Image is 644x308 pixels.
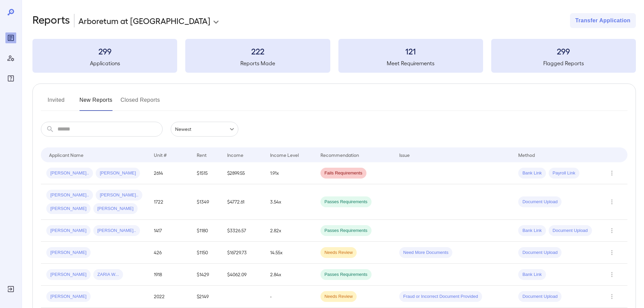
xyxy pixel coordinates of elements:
span: Fails Requirements [320,170,366,176]
td: $3326.57 [222,220,265,242]
span: Document Upload [518,250,562,256]
td: 2.84x [265,264,315,286]
summary: 299Applications222Reports Made121Meet Requirements299Flagged Reports [32,39,636,73]
span: Payroll Link [549,170,579,176]
span: Bank Link [518,228,546,234]
span: ZARIA W... [93,271,123,278]
td: $1515 [191,162,221,184]
span: Passes Requirements [320,271,372,278]
button: Row Actions [606,168,617,179]
span: Needs Review [320,293,357,300]
td: 1.91x [265,162,315,184]
div: Recommendation [320,151,359,159]
span: [PERSON_NAME] [46,250,91,256]
span: Document Upload [518,293,562,300]
button: Row Actions [606,269,617,280]
div: Applicant Name [49,151,84,159]
span: [PERSON_NAME].. [96,192,142,198]
button: Transfer Application [570,13,636,28]
td: 1417 [148,220,191,242]
h2: Reports [32,13,70,28]
td: $16729.73 [222,242,265,264]
h3: 299 [32,46,177,56]
div: Rent [197,151,208,159]
td: 1722 [148,184,191,220]
span: [PERSON_NAME].. [93,228,140,234]
span: Need More Documents [399,250,453,256]
h5: Meet Requirements [338,59,483,67]
td: 2022 [148,286,191,308]
button: Closed Reports [121,95,160,111]
td: 426 [148,242,191,264]
div: Income Level [270,151,299,159]
h5: Flagged Reports [491,59,636,67]
td: $1429 [191,264,221,286]
td: $2899.55 [222,162,265,184]
span: [PERSON_NAME] [46,271,91,278]
div: Manage Users [5,53,16,64]
span: Passes Requirements [320,228,372,234]
button: New Reports [79,95,113,111]
h3: 299 [491,46,636,56]
td: $2149 [191,286,221,308]
div: Log Out [5,284,16,294]
span: [PERSON_NAME] [46,206,91,212]
h3: 121 [338,46,483,56]
div: Unit # [154,151,167,159]
td: $4062.09 [222,264,265,286]
div: Method [518,151,535,159]
span: Fraud or Incorrect Document Provided [399,293,482,300]
h5: Reports Made [185,59,330,67]
div: Issue [399,151,410,159]
span: [PERSON_NAME] [46,228,91,234]
span: [PERSON_NAME] [46,293,91,300]
span: Needs Review [320,250,357,256]
span: Document Upload [518,199,562,205]
td: 3.54x [265,184,315,220]
span: Bank Link [518,170,546,176]
h5: Applications [32,59,177,67]
span: Document Upload [549,228,592,234]
span: Passes Requirements [320,199,372,205]
span: Bank Link [518,271,546,278]
span: [PERSON_NAME] [93,206,138,212]
td: $1349 [191,184,221,220]
td: $1180 [191,220,221,242]
button: Invited [41,95,71,111]
button: Row Actions [606,247,617,258]
span: [PERSON_NAME].. [46,192,93,198]
button: Row Actions [606,291,617,302]
span: [PERSON_NAME].. [46,170,93,176]
button: Row Actions [606,196,617,207]
div: FAQ [5,73,16,84]
h3: 222 [185,46,330,56]
td: $4772.61 [222,184,265,220]
td: 14.55x [265,242,315,264]
button: Row Actions [606,225,617,236]
td: 2.82x [265,220,315,242]
td: 2614 [148,162,191,184]
td: $1150 [191,242,221,264]
span: [PERSON_NAME] [96,170,140,176]
div: Newest [171,122,238,137]
div: Income [227,151,243,159]
p: Arboretum at [GEOGRAPHIC_DATA] [78,15,210,26]
td: - [265,286,315,308]
td: 1918 [148,264,191,286]
div: Reports [5,32,16,43]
